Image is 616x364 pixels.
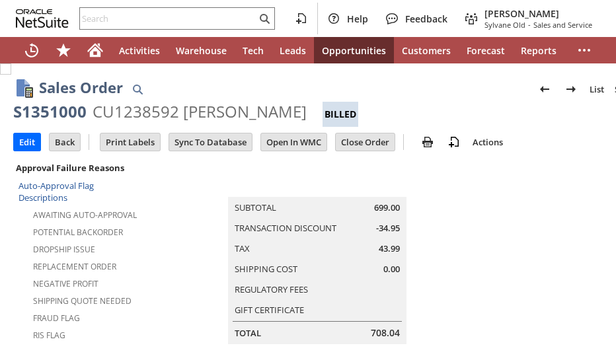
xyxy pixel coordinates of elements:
input: Open In WMC [261,133,327,151]
span: Activities [119,44,160,57]
span: Forecast [467,44,505,57]
svg: Search [256,11,272,26]
div: Shortcuts [48,37,79,63]
span: 699.00 [374,201,400,214]
a: Tax [235,242,250,254]
h1: Sales Order [39,77,123,98]
img: print.svg [420,134,436,150]
span: Opportunities [322,44,386,57]
span: -34.95 [376,222,400,235]
img: Quick Find [130,81,145,97]
a: Subtotal [235,201,276,213]
div: Billed [323,102,358,127]
a: Replacement Order [33,261,116,272]
img: Next [563,81,579,97]
a: Gift Certificate [235,304,304,316]
a: Opportunities [314,37,394,63]
a: Transaction Discount [235,222,336,234]
a: Total [235,327,261,339]
a: Customers [394,37,459,63]
a: Reports [513,37,564,63]
span: 0.00 [383,263,400,275]
a: Forecast [459,37,513,63]
svg: logo [16,9,69,28]
span: Feedback [405,13,447,25]
svg: Recent Records [24,42,40,58]
a: Auto-Approval Flag Descriptions [19,180,94,203]
a: Negative Profit [33,278,98,289]
a: Shipping Quote Needed [33,295,132,307]
a: Home [79,37,111,63]
span: Help [347,13,368,25]
img: Previous [537,81,553,97]
a: Recent Records [16,37,48,63]
a: Warehouse [168,37,235,63]
input: Sync To Database [169,133,252,151]
span: Reports [521,44,557,57]
a: Tech [235,37,272,63]
a: Awaiting Auto-Approval [33,209,137,221]
input: Print Labels [100,133,160,151]
a: Dropship Issue [33,244,95,255]
div: Approval Failure Reasons [13,159,139,176]
span: Tech [243,44,264,57]
input: Back [50,133,80,151]
a: Activities [111,37,168,63]
input: Search [80,11,256,26]
div: More menus [568,37,600,63]
a: Actions [467,136,508,148]
svg: Home [87,42,103,58]
span: Sylvane Old [484,20,525,30]
span: - [528,20,531,30]
span: Warehouse [176,44,227,57]
span: 43.99 [379,242,400,255]
span: Leads [280,44,306,57]
caption: Summary [228,176,406,197]
img: add-record.svg [446,134,462,150]
span: 708.04 [371,326,400,340]
input: Close Order [336,133,395,151]
a: RIS flag [33,330,65,341]
div: S1351000 [13,101,87,122]
a: Shipping Cost [235,263,297,275]
span: Customers [402,44,451,57]
svg: Shortcuts [56,42,71,58]
a: Leads [272,37,314,63]
a: Fraud Flag [33,312,80,324]
a: Regulatory Fees [235,283,308,295]
a: Potential Backorder [33,227,123,238]
input: Edit [14,133,40,151]
span: [PERSON_NAME] [484,7,592,20]
span: Sales and Service [533,20,592,30]
a: List [584,79,609,100]
div: CU1238592 [PERSON_NAME] [93,101,307,122]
